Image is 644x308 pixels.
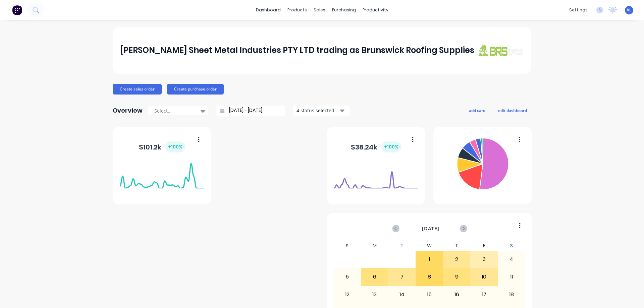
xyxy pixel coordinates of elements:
div: 13 [361,286,388,303]
div: Overview [113,104,143,117]
div: sales [310,5,329,15]
img: Factory [12,5,22,15]
div: S [334,241,361,251]
div: 11 [498,268,525,285]
button: 4 status selected [293,106,350,116]
div: settings [566,5,591,15]
button: Create purchase order [167,84,224,95]
a: dashboard [253,5,284,15]
div: 16 [443,286,470,303]
div: 15 [416,286,443,303]
div: + 100 % [381,141,401,152]
div: 1 [416,251,443,268]
div: [PERSON_NAME] Sheet Metal Industries PTY LTD trading as Brunswick Roofing Supplies [120,44,474,57]
div: $ 38.24k [351,141,401,152]
img: J A Sheet Metal Industries PTY LTD trading as Brunswick Roofing Supplies [477,44,524,56]
div: 17 [471,286,497,303]
div: 4 status selected [297,107,339,114]
div: products [284,5,310,15]
div: $ 101.2k [139,141,185,152]
div: 7 [389,268,416,285]
div: 8 [416,268,443,285]
div: M [361,241,388,251]
div: 3 [471,251,497,268]
div: T [388,241,416,251]
div: 6 [361,268,388,285]
div: 18 [498,286,525,303]
span: AL [627,7,632,13]
div: F [470,241,498,251]
div: S [498,241,525,251]
div: 9 [443,268,470,285]
div: 2 [443,251,470,268]
div: W [416,241,443,251]
div: productivity [359,5,392,15]
button: add card [465,106,490,115]
div: 10 [471,268,497,285]
div: 12 [334,286,361,303]
button: edit dashboard [494,106,531,115]
div: 5 [334,268,361,285]
span: [DATE] [422,225,439,232]
button: Create sales order [113,84,162,95]
div: 14 [389,286,416,303]
div: 4 [498,251,525,268]
div: + 100 % [165,141,185,152]
div: purchasing [329,5,359,15]
div: T [443,241,471,251]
